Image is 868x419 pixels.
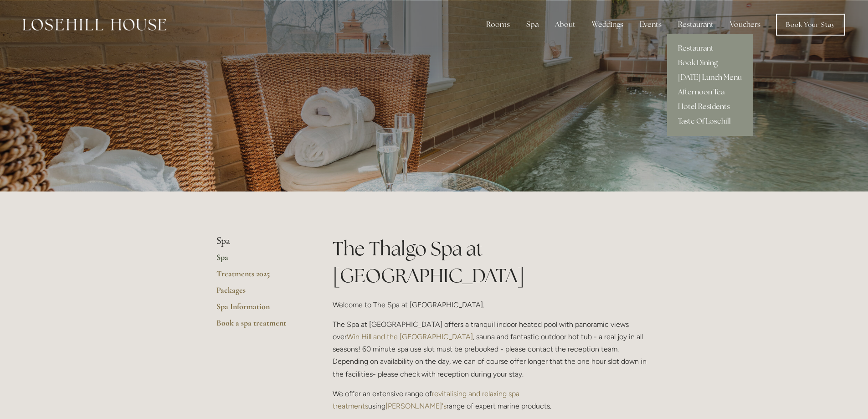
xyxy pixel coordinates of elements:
[333,388,652,412] p: We offer an extensive range of using range of expert marine products.
[723,16,768,34] a: Vouchers
[23,19,166,31] img: Losehill House
[519,16,546,34] div: Spa
[671,16,721,34] div: Restaurant
[216,318,303,334] a: Book a spa treatment
[632,16,669,34] div: Events
[216,235,303,247] li: Spa
[333,235,652,289] h1: The Thalgo Spa at [GEOGRAPHIC_DATA]
[216,301,303,318] a: Spa Information
[585,16,631,34] div: Weddings
[333,318,652,380] p: The Spa at [GEOGRAPHIC_DATA] offers a tranquil indoor heated pool with panoramic views over , sau...
[667,114,753,129] a: Taste Of Losehill
[548,16,583,34] div: About
[667,70,753,85] a: [DATE] Lunch Menu
[667,99,753,114] a: Hotel Residents
[667,85,753,99] a: Afternoon Tea
[776,14,845,36] a: Book Your Stay
[347,332,473,341] a: Win Hill and the [GEOGRAPHIC_DATA]
[216,252,303,269] a: Spa
[667,41,753,56] a: Restaurant
[333,299,652,311] p: Welcome to The Spa at [GEOGRAPHIC_DATA].
[479,16,517,34] div: Rooms
[667,56,753,70] a: Book Dining
[216,285,303,301] a: Packages
[216,269,303,285] a: Treatments 2025
[385,402,447,410] a: [PERSON_NAME]'s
